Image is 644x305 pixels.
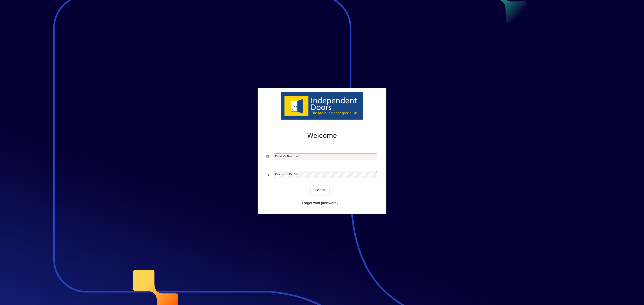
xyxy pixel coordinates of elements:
span: Login [315,187,325,193]
span: Forgot your password? [302,200,338,206]
mat-label: Password or Pin [275,172,297,176]
button: Login [311,186,329,195]
h2: Welcome [266,131,378,140]
a: Forgot your password? [300,199,340,208]
mat-label: Email or Barcode [275,155,298,158]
